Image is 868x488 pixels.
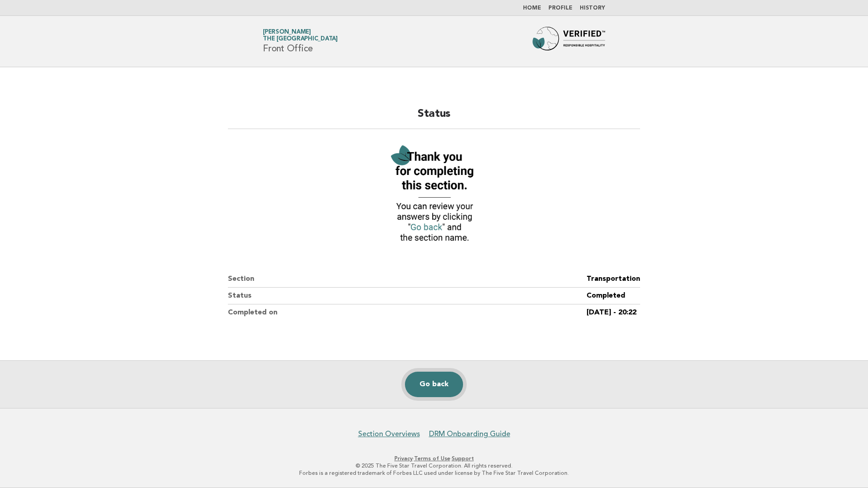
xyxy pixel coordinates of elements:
p: Forbes is a registered trademark of Forbes LLC used under license by The Five Star Travel Corpora... [156,469,712,477]
span: The [GEOGRAPHIC_DATA] [263,36,338,42]
img: Verified [384,140,484,249]
h2: Status [228,107,640,129]
p: © 2025 The Five Star Travel Corporation. All rights reserved. [156,462,712,469]
dd: Transportation [587,271,640,288]
dt: Section [228,271,587,288]
dt: Completed on [228,304,587,321]
a: Profile [548,5,572,11]
a: Go back [405,372,463,397]
a: Terms of Use [414,455,450,462]
h1: Front Office [263,30,338,53]
a: Section Overviews [358,429,420,438]
a: DRM Onboarding Guide [429,429,510,438]
dd: Completed [587,288,640,304]
dt: Status [228,288,587,304]
a: History [580,5,605,11]
a: Home [523,5,541,11]
a: [PERSON_NAME]The [GEOGRAPHIC_DATA] [263,29,338,42]
p: · · [156,455,712,462]
a: Support [452,455,474,462]
dd: [DATE] - 20:22 [587,304,640,321]
img: Forbes Travel Guide [533,27,605,56]
a: Privacy [395,455,413,462]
